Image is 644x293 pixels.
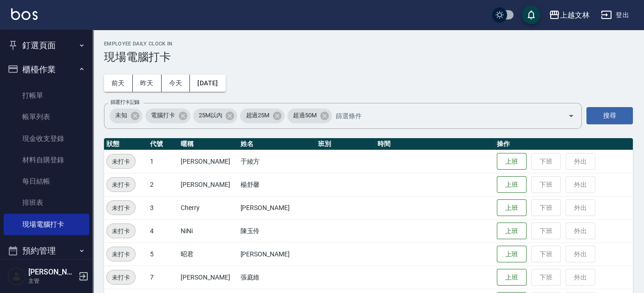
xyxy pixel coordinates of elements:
td: 昭君 [178,242,238,266]
button: 上班 [497,223,527,240]
th: 代號 [148,138,179,150]
button: 昨天 [133,75,162,92]
span: 未打卡 [107,273,135,282]
td: [PERSON_NAME] [238,242,316,266]
span: 未打卡 [107,157,135,166]
span: 未打卡 [107,203,135,213]
button: 前天 [104,75,133,92]
div: 25M以內 [193,108,238,123]
td: 2 [148,173,179,196]
button: 櫃檯作業 [4,57,89,82]
td: [PERSON_NAME] [178,150,238,173]
a: 現金收支登錄 [4,128,89,149]
span: 電腦打卡 [145,111,181,120]
th: 操作 [494,138,633,150]
span: 未打卡 [107,226,135,236]
span: 25M以內 [193,111,228,120]
td: 楊舒馨 [238,173,316,196]
td: NiNi [178,219,238,242]
div: 超過25M [240,108,285,123]
button: 預約管理 [4,239,89,263]
button: [DATE] [190,75,225,92]
th: 暱稱 [178,138,238,150]
td: [PERSON_NAME] [178,266,238,289]
div: 上越文林 [560,9,590,21]
p: 主管 [28,277,76,285]
th: 班別 [316,138,375,150]
td: 5 [148,242,179,266]
td: 張庭維 [238,266,316,289]
h3: 現場電腦打卡 [104,51,633,64]
img: Person [7,267,26,286]
a: 現場電腦打卡 [4,214,89,235]
a: 材料自購登錄 [4,149,89,171]
div: 未知 [110,108,143,123]
button: 上班 [497,269,527,286]
span: 未打卡 [107,249,135,259]
span: 超過25M [240,111,275,120]
a: 排班表 [4,192,89,213]
th: 狀態 [104,138,148,150]
a: 打帳單 [4,85,89,106]
td: Cherry [178,196,238,219]
th: 時間 [375,138,494,150]
span: 未知 [110,111,133,120]
button: 上越文林 [545,6,593,25]
button: Open [564,108,579,123]
td: 于綾方 [238,150,316,173]
a: 每日結帳 [4,171,89,192]
button: 上班 [497,246,527,263]
td: 7 [148,266,179,289]
span: 未打卡 [107,180,135,190]
td: 3 [148,196,179,219]
th: 姓名 [238,138,316,150]
div: 電腦打卡 [145,108,190,123]
img: Logo [11,8,38,20]
button: 釘選頁面 [4,33,89,57]
span: 超過50M [287,111,322,120]
button: 上班 [497,176,527,193]
button: 上班 [497,199,527,217]
td: 陳玉伶 [238,219,316,242]
label: 篩選打卡記錄 [111,99,140,106]
td: 4 [148,219,179,242]
div: 超過50M [287,108,332,123]
button: 上班 [497,153,527,170]
button: 搜尋 [586,107,633,124]
td: 1 [148,150,179,173]
h5: [PERSON_NAME] [28,268,76,277]
td: [PERSON_NAME] [178,173,238,196]
a: 帳單列表 [4,106,89,127]
input: 篩選條件 [333,108,552,124]
button: save [522,6,540,24]
button: 登出 [597,6,633,24]
td: [PERSON_NAME] [238,196,316,219]
button: 今天 [162,75,190,92]
h2: Employee Daily Clock In [104,41,633,47]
